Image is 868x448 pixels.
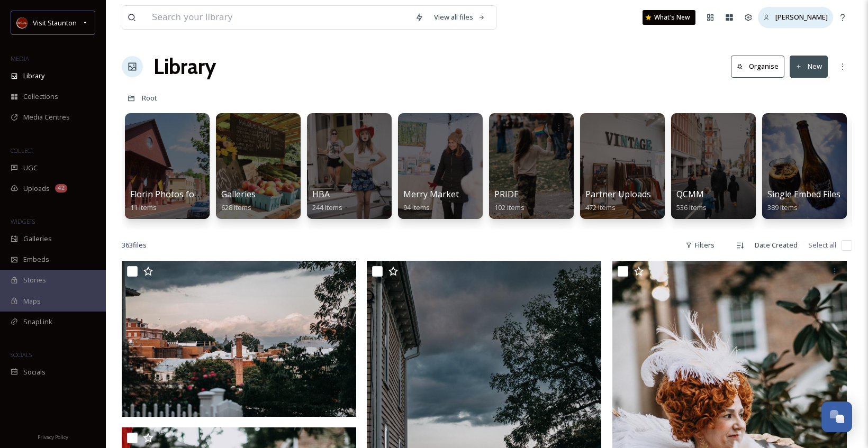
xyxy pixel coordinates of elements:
a: View all files [429,7,491,28]
a: HBA244 items [312,189,342,212]
span: SOCIALS [11,351,32,359]
a: Galleries628 items [221,189,256,212]
span: Stories [23,275,46,285]
img: SDDA8-25-273.jpg [122,261,356,417]
span: Maps [23,296,41,306]
div: 42 [55,184,67,193]
a: Privacy Policy [38,430,68,443]
img: images.png [17,17,28,28]
a: Root [142,92,157,104]
a: QCMM536 items [676,189,707,212]
a: Merry Market94 items [403,189,459,212]
span: COLLECT [11,147,33,154]
span: Partner Uploads [585,188,651,200]
span: 389 items [767,203,798,212]
span: Collections [23,92,58,102]
span: Select all [808,240,836,250]
span: 11 items [130,203,157,212]
span: Visit Staunton [33,18,77,28]
span: 628 items [221,203,251,212]
a: Library [153,51,216,83]
span: WIDGETS [11,217,35,225]
span: Library [23,71,44,81]
span: 536 items [676,203,707,212]
span: Single Embed Files [767,188,840,200]
a: Partner Uploads472 items [585,189,651,212]
button: New [790,56,828,77]
span: Privacy Policy [38,434,68,441]
a: Organise [731,56,790,77]
span: UGC [23,163,38,173]
span: Socials [23,367,46,377]
span: HBA [312,188,330,200]
span: Uploads [23,184,50,194]
div: Filters [680,235,720,255]
div: Date Created [749,235,803,255]
span: QCMM [676,188,704,200]
button: Open Chat [821,401,852,432]
span: 363 file s [122,240,147,250]
span: Florin Photos for Staunton CVB usage [130,188,282,200]
span: MEDIA [11,54,29,62]
span: Galleries [23,234,52,244]
span: 94 items [403,203,430,212]
a: What's New [643,10,695,25]
span: 102 items [494,203,525,212]
a: Single Embed Files389 items [767,189,840,212]
span: Embeds [23,254,49,264]
a: Florin Photos for Staunton CVB usage11 items [130,189,282,212]
span: Root [142,93,157,103]
span: SnapLink [23,317,52,327]
span: Galleries [221,188,256,200]
a: [PERSON_NAME] [758,7,833,28]
span: 244 items [312,203,342,212]
button: Organise [731,56,784,77]
input: Search your library [147,6,410,29]
a: PRIDE102 items [494,189,525,212]
span: PRIDE [494,188,519,200]
span: Merry Market [403,188,459,200]
span: Media Centres [23,112,70,122]
span: 472 items [585,203,616,212]
span: [PERSON_NAME] [775,12,828,22]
